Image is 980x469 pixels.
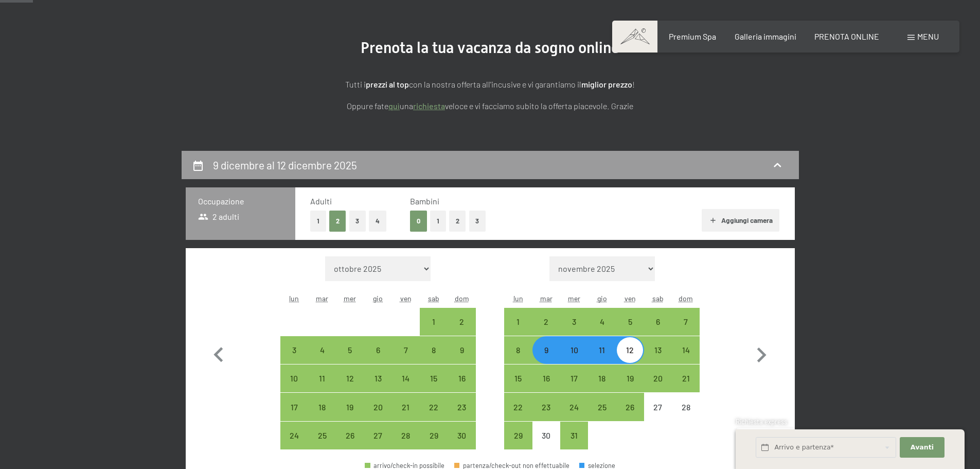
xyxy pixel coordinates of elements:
[336,393,364,421] div: Wed Nov 19 2025
[735,31,796,41] span: Galleria immagini
[393,374,419,400] div: 14
[336,336,364,364] div: Wed Nov 05 2025
[430,211,446,232] button: 1
[280,393,308,421] div: arrivo/check-in possibile
[561,346,587,372] div: 10
[336,364,364,392] div: arrivo/check-in possibile
[532,364,560,392] div: arrivo/check-in possibile
[336,393,364,421] div: arrivo/check-in possibile
[616,308,644,336] div: arrivo/check-in possibile
[504,393,532,421] div: Mon Dec 22 2025
[365,403,391,429] div: 20
[393,431,419,457] div: 28
[669,31,716,41] span: Premium Spa
[336,422,364,449] div: arrivo/check-in possibile
[644,336,672,364] div: arrivo/check-in possibile
[652,294,664,303] abbr: sabato
[616,364,644,392] div: arrivo/check-in possibile
[589,346,615,372] div: 11
[316,294,328,303] abbr: martedì
[364,336,392,364] div: Thu Nov 06 2025
[561,318,587,343] div: 3
[561,431,587,457] div: 31
[532,364,560,392] div: Tue Dec 16 2025
[365,346,391,372] div: 6
[364,364,392,392] div: arrivo/check-in possibile
[561,403,587,429] div: 24
[644,393,672,421] div: Sat Dec 27 2025
[532,308,560,336] div: arrivo/check-in possibile
[673,318,699,343] div: 7
[455,294,469,303] abbr: domenica
[645,346,671,372] div: 13
[420,393,448,421] div: arrivo/check-in possibile
[917,31,939,41] span: Menu
[532,393,560,421] div: Tue Dec 23 2025
[504,336,532,364] div: Mon Dec 08 2025
[308,393,336,421] div: arrivo/check-in possibile
[588,336,616,364] div: Thu Dec 11 2025
[672,308,700,336] div: Sun Dec 07 2025
[469,211,486,232] button: 3
[366,79,409,89] strong: prezzi al top
[560,336,588,364] div: arrivo/check-in possibile
[504,364,532,392] div: Mon Dec 15 2025
[337,431,363,457] div: 26
[308,336,336,364] div: arrivo/check-in possibile
[533,346,559,372] div: 9
[504,364,532,392] div: arrivo/check-in possibile
[540,294,553,303] abbr: martedì
[672,364,700,392] div: Sun Dec 21 2025
[308,364,336,392] div: Tue Nov 11 2025
[505,403,531,429] div: 22
[280,364,308,392] div: arrivo/check-in possibile
[449,374,474,400] div: 16
[560,393,588,421] div: Wed Dec 24 2025
[420,336,448,364] div: arrivo/check-in possibile
[449,318,474,343] div: 2
[280,364,308,392] div: Mon Nov 10 2025
[448,393,475,421] div: arrivo/check-in possibile
[448,422,475,449] div: Sun Nov 30 2025
[364,393,392,421] div: arrivo/check-in possibile
[448,308,475,336] div: Sun Nov 02 2025
[392,336,420,364] div: arrivo/check-in possibile
[589,374,615,400] div: 18
[504,308,532,336] div: Mon Dec 01 2025
[421,431,447,457] div: 29
[644,308,672,336] div: Sat Dec 06 2025
[281,403,307,429] div: 17
[533,318,559,343] div: 2
[336,364,364,392] div: Wed Nov 12 2025
[364,393,392,421] div: Thu Nov 20 2025
[644,393,672,421] div: arrivo/check-in non effettuabile
[532,336,560,364] div: arrivo/check-in possibile
[337,374,363,400] div: 12
[672,364,700,392] div: arrivo/check-in possibile
[673,346,699,372] div: 14
[505,318,531,343] div: 1
[616,336,644,364] div: arrivo/check-in possibile
[736,418,787,426] span: Richiesta express
[679,294,693,303] abbr: domenica
[533,403,559,429] div: 23
[673,403,699,429] div: 28
[505,431,531,457] div: 29
[421,318,447,343] div: 1
[310,196,332,206] span: Adulti
[308,336,336,364] div: Tue Nov 04 2025
[616,393,644,421] div: arrivo/check-in possibile
[420,393,448,421] div: Sat Nov 22 2025
[413,101,445,111] a: richiesta
[449,431,474,457] div: 30
[420,364,448,392] div: arrivo/check-in possibile
[617,403,643,429] div: 26
[309,403,335,429] div: 18
[280,422,308,449] div: arrivo/check-in possibile
[281,346,307,372] div: 3
[410,196,439,206] span: Bambini
[280,422,308,449] div: Mon Nov 24 2025
[388,101,400,111] a: quì
[365,431,391,457] div: 27
[344,294,356,303] abbr: mercoledì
